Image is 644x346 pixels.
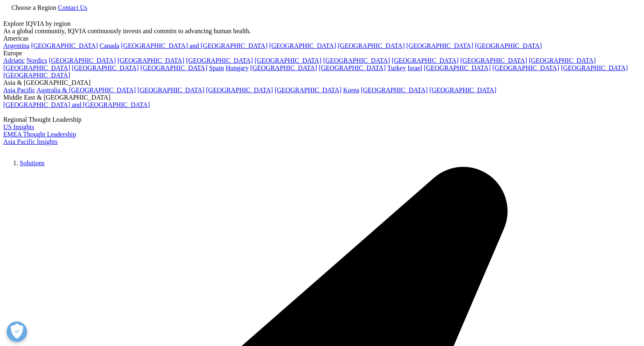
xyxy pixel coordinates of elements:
div: Explore IQVIA by region [3,20,641,27]
a: [GEOGRAPHIC_DATA] [137,86,204,93]
a: [GEOGRAPHIC_DATA] [361,86,428,93]
a: [GEOGRAPHIC_DATA] [250,64,317,71]
a: [GEOGRAPHIC_DATA] [186,57,253,64]
a: [GEOGRAPHIC_DATA] [3,64,70,71]
a: [GEOGRAPHIC_DATA] [429,86,496,93]
a: [GEOGRAPHIC_DATA] [72,64,139,71]
a: EMEA Thought Leadership [3,131,76,138]
a: [GEOGRAPHIC_DATA] and [GEOGRAPHIC_DATA] [3,101,150,108]
button: Open Preferences [7,321,27,342]
div: Asia & [GEOGRAPHIC_DATA] [3,79,641,86]
a: Turkey [387,64,406,71]
a: [GEOGRAPHIC_DATA] [323,57,390,64]
span: Choose a Region [11,4,56,11]
a: [GEOGRAPHIC_DATA] [406,42,473,49]
a: [GEOGRAPHIC_DATA] [561,64,628,71]
a: Asia Pacific Insights [3,138,57,145]
a: [GEOGRAPHIC_DATA] [31,42,98,49]
a: [GEOGRAPHIC_DATA] [140,64,207,71]
a: Canada [100,42,119,49]
a: [GEOGRAPHIC_DATA] [49,57,116,64]
a: [GEOGRAPHIC_DATA] [475,42,542,49]
a: Israel [408,64,422,71]
a: US Insights [3,123,34,130]
a: Contact Us [58,4,87,11]
a: [GEOGRAPHIC_DATA] [269,42,336,49]
a: [GEOGRAPHIC_DATA] [255,57,322,64]
a: Solutions [20,159,44,166]
div: Middle East & [GEOGRAPHIC_DATA] [3,94,641,101]
a: [GEOGRAPHIC_DATA] [392,57,459,64]
a: [GEOGRAPHIC_DATA] [117,57,184,64]
a: Argentina [3,42,30,49]
a: [GEOGRAPHIC_DATA] [492,64,559,71]
a: Nordics [26,57,47,64]
a: [GEOGRAPHIC_DATA] [206,86,273,93]
a: Hungary [226,64,249,71]
a: [GEOGRAPHIC_DATA] and [GEOGRAPHIC_DATA] [121,42,267,49]
a: [GEOGRAPHIC_DATA] [424,64,491,71]
div: Americas [3,35,641,42]
a: Korea [343,86,359,93]
div: Europe [3,50,641,57]
a: Spain [209,64,224,71]
a: Australia & [GEOGRAPHIC_DATA] [37,86,136,93]
a: [GEOGRAPHIC_DATA] [319,64,386,71]
a: [GEOGRAPHIC_DATA] [3,72,70,79]
a: [GEOGRAPHIC_DATA] [460,57,527,64]
a: [GEOGRAPHIC_DATA] [338,42,404,49]
a: Adriatic [3,57,25,64]
a: [GEOGRAPHIC_DATA] [274,86,341,93]
a: [GEOGRAPHIC_DATA] [529,57,596,64]
a: Asia Pacific [3,86,35,93]
div: As a global community, IQVIA continuously invests and commits to advancing human health. [3,27,641,35]
div: Regional Thought Leadership [3,116,641,123]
